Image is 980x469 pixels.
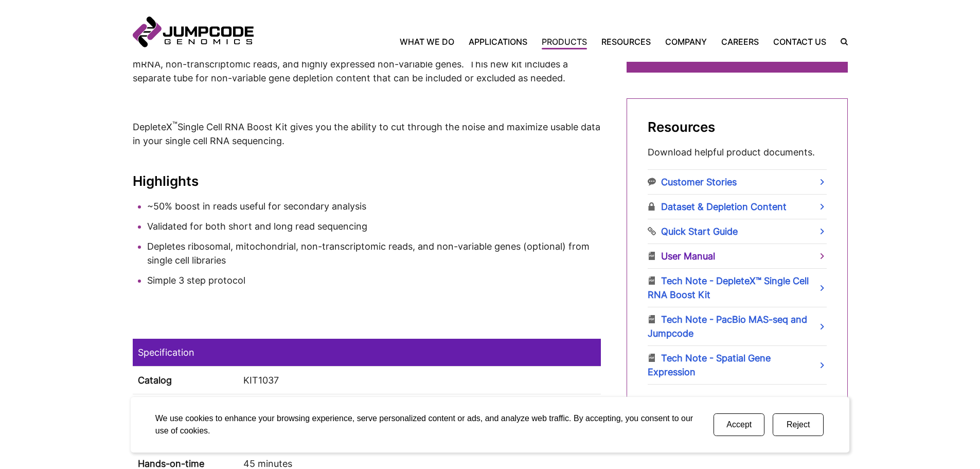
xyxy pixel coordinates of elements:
[254,36,833,48] nav: Primary Navigation
[133,366,238,394] th: Catalog
[648,244,827,268] a: User Manual
[773,413,824,436] button: Reject
[648,145,827,159] p: Download helpful product documents.
[648,170,827,194] a: Customer Stories
[766,36,833,48] a: Contact Us
[534,36,594,48] a: Products
[133,173,601,189] h3: Highlights
[133,394,238,422] th: Samples per kit
[147,239,601,267] li: Depletes ribosomal, mitochondrial, non-transcriptomic reads, and non-variable genes (optional) fr...
[400,36,461,48] a: What We Do
[648,346,827,384] a: Tech Note - Spatial Gene Expression
[833,38,848,45] label: Search the site.
[658,36,714,48] a: Company
[238,394,601,422] td: 24
[648,219,827,244] a: Quick Start Guide
[648,307,827,345] a: Tech Note - PacBio MAS-seq and Jumpcode
[147,219,601,233] li: Validated for both short and long read sequencing
[147,199,601,213] li: ~50% boost in reads useful for secondary analysis
[594,36,658,48] a: Resources
[461,36,534,48] a: Applications
[133,119,601,148] p: DepleteX Single Cell RNA Boost Kit gives you the ability to cut through the noise and maximize us...
[714,413,764,436] button: Accept
[648,195,827,219] a: Dataset & Depletion Content
[155,414,693,435] span: We use cookies to enhance your browsing experience, serve personalized content or ads, and analyz...
[714,36,766,48] a: Careers
[133,339,601,367] td: Specification
[172,120,177,129] sup: ™
[648,269,827,307] a: Tech Note - DepleteX™ Single Cell RNA Boost Kit
[238,366,601,394] td: KIT1037
[648,119,827,135] h2: Resources
[147,273,601,287] li: Simple 3 step protocol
